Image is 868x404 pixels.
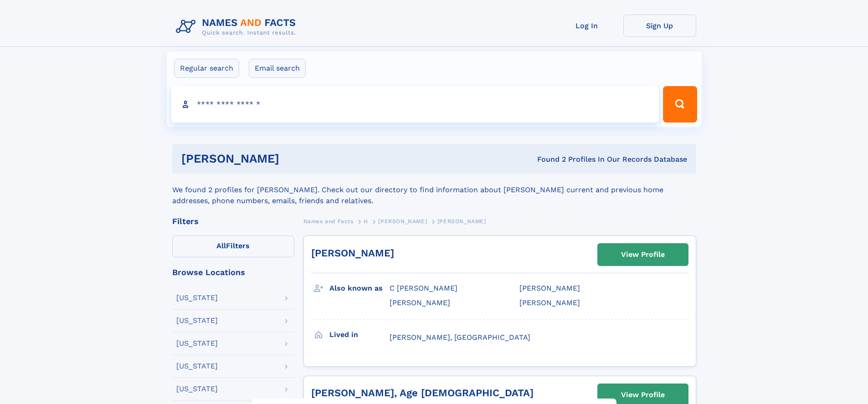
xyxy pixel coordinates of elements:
[663,86,697,123] button: Search Button
[598,244,688,266] a: View Profile
[249,59,306,78] label: Email search
[519,284,580,292] span: [PERSON_NAME]
[216,241,226,250] span: All
[378,215,427,227] a: [PERSON_NAME]
[176,340,218,347] div: [US_STATE]
[329,327,390,343] h3: Lived in
[623,15,696,37] a: Sign Up
[329,281,390,296] h3: Also known as
[172,268,294,276] div: Browse Locations
[171,86,659,123] input: search input
[390,298,450,307] span: [PERSON_NAME]
[176,294,218,302] div: [US_STATE]
[550,15,623,37] a: Log In
[437,218,486,225] span: [PERSON_NAME]
[364,215,368,227] a: H
[621,244,665,265] div: View Profile
[174,59,239,78] label: Regular search
[176,363,218,370] div: [US_STATE]
[311,387,534,399] a: [PERSON_NAME], Age [DEMOGRAPHIC_DATA]
[176,385,218,393] div: [US_STATE]
[303,215,354,227] a: Names and Facts
[172,235,294,257] label: Filters
[364,218,368,225] span: H
[172,15,303,39] img: Logo Names and Facts
[172,174,696,206] div: We found 2 profiles for [PERSON_NAME]. Check out our directory to find information about [PERSON_...
[172,217,294,225] div: Filters
[176,317,218,324] div: [US_STATE]
[378,218,427,225] span: [PERSON_NAME]
[311,247,394,259] a: [PERSON_NAME]
[181,153,408,164] h1: [PERSON_NAME]
[390,333,530,342] span: [PERSON_NAME], [GEOGRAPHIC_DATA]
[408,154,687,164] div: Found 2 Profiles In Our Records Database
[390,284,457,292] span: C [PERSON_NAME]
[519,298,580,307] span: [PERSON_NAME]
